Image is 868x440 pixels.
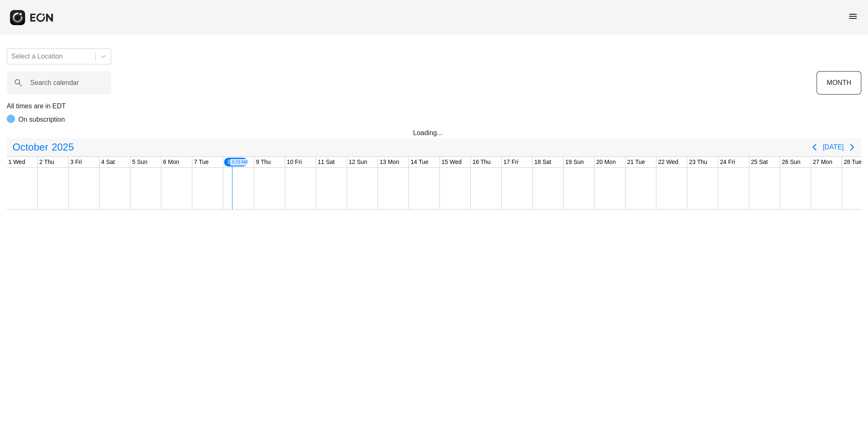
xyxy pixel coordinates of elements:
[656,157,680,167] div: 22 Wed
[687,157,709,167] div: 23 Thu
[811,157,834,167] div: 27 Mon
[718,157,737,167] div: 24 Fri
[823,140,844,155] button: [DATE]
[806,139,823,156] button: Previous page
[7,101,861,111] p: All times are in EDT
[7,157,27,167] div: 1 Wed
[50,139,75,156] span: 2025
[625,157,647,167] div: 21 Tue
[11,139,50,156] span: October
[30,78,79,88] label: Search calendar
[817,71,861,95] button: MONTH
[69,157,84,167] div: 3 Fri
[100,157,117,167] div: 4 Sat
[130,157,149,167] div: 5 Sun
[8,139,79,156] button: October2025
[749,157,769,167] div: 25 Sat
[378,157,401,167] div: 13 Mon
[316,157,336,167] div: 11 Sat
[254,157,273,167] div: 9 Thu
[780,157,802,167] div: 26 Sun
[161,157,181,167] div: 6 Mon
[223,157,248,167] div: 8 Wed
[192,157,210,167] div: 7 Tue
[842,157,863,167] div: 28 Tue
[533,157,553,167] div: 18 Sat
[440,157,463,167] div: 15 Wed
[848,11,858,21] span: menu
[502,157,520,167] div: 17 Fri
[844,139,860,156] button: Next page
[38,157,56,167] div: 2 Thu
[564,157,585,167] div: 19 Sun
[413,128,455,138] div: Loading...
[595,157,618,167] div: 20 Mon
[285,157,304,167] div: 10 Fri
[347,157,369,167] div: 12 Sun
[471,157,492,167] div: 16 Thu
[409,157,430,167] div: 14 Tue
[18,115,65,125] p: On subscription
